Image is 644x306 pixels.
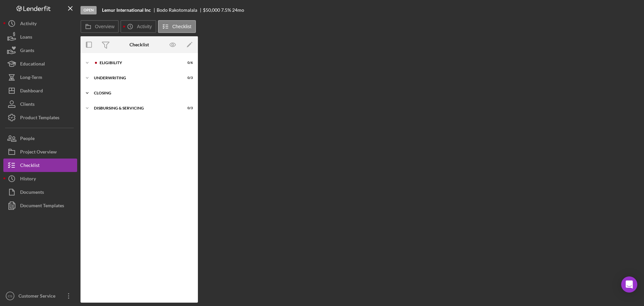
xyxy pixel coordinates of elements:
[221,7,231,13] div: 7.5 %
[8,294,12,298] text: CS
[20,71,42,86] div: Long-Term
[3,84,77,97] button: Dashboard
[181,106,193,110] div: 0 / 3
[3,44,77,57] button: Grants
[20,17,37,32] div: Activity
[3,132,77,145] button: People
[137,24,152,29] label: Activity
[3,289,77,303] button: CSCustomer Service
[203,7,220,13] span: $50,000
[3,185,77,199] button: Documents
[3,97,77,111] button: Clients
[3,17,77,30] button: Activity
[181,76,193,80] div: 0 / 3
[100,61,176,65] div: Eligibility
[102,7,151,13] b: Lemur International Inc
[20,111,59,126] div: Product Templates
[20,30,32,45] div: Loans
[20,159,40,174] div: Checklist
[157,7,203,13] div: Bodo Rakotomalala
[20,132,35,147] div: People
[20,199,64,214] div: Document Templates
[17,289,60,304] div: Customer Service
[621,276,637,293] div: Open Intercom Messenger
[20,44,34,59] div: Grants
[3,145,77,159] button: Project Overview
[20,172,36,187] div: History
[3,159,77,172] button: Checklist
[94,106,176,110] div: Disbursing & Servicing
[181,61,193,65] div: 0 / 6
[172,24,192,29] label: Checklist
[3,71,77,84] button: Long-Term
[80,6,97,14] div: Open
[3,172,77,185] button: History
[20,97,35,113] div: Clients
[120,20,156,33] button: Activity
[232,7,244,13] div: 24 mo
[20,185,44,201] div: Documents
[80,20,119,33] button: Overview
[20,84,43,99] div: Dashboard
[95,24,114,29] label: Overview
[94,76,176,80] div: Underwriting
[20,145,57,160] div: Project Overview
[3,30,77,44] button: Loans
[3,111,77,124] button: Product Templates
[129,42,149,47] div: Checklist
[3,199,77,212] button: Document Templates
[3,57,77,71] button: Educational
[158,20,196,33] button: Checklist
[20,57,45,72] div: Educational
[94,91,190,95] div: Closing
